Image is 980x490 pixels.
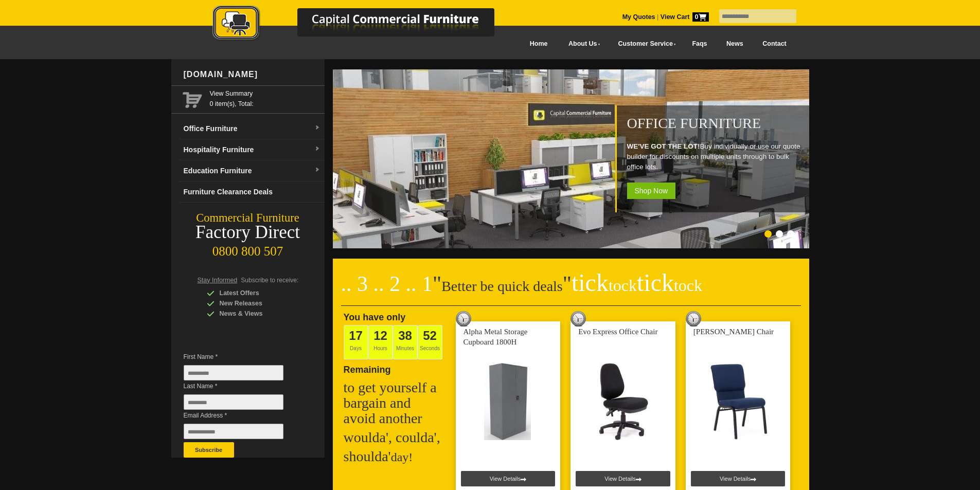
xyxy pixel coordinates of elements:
img: tick tock deal clock [686,311,701,326]
span: tock [609,276,637,295]
span: Remaining [344,360,391,375]
input: Last Name * [184,394,283,410]
h2: shoulda' [344,449,447,465]
div: Factory Direct [171,225,325,240]
span: day! [391,450,413,464]
span: Email Address * [184,410,299,421]
img: dropdown [314,125,320,131]
span: Seconds [418,325,442,359]
span: Last Name * [184,381,299,391]
h2: to get yourself a bargain and avoid another [344,380,447,426]
span: " [563,272,702,296]
strong: View Cart [661,13,709,21]
a: Capital Commercial Furniture Logo [184,5,544,46]
span: Hours [368,325,393,359]
span: Minutes [393,325,418,359]
span: Days [344,325,368,359]
li: Page dot 1 [764,230,772,238]
span: 38 [398,329,412,342]
div: Commercial Furniture [171,211,325,225]
img: dropdown [314,146,320,152]
span: Shop Now [627,183,676,199]
input: Email Address * [184,424,283,439]
span: .. 3 .. 2 .. 1 [341,272,433,296]
span: 52 [423,329,437,342]
a: Office Furnituredropdown [180,118,325,139]
h1: Office Furniture [627,116,804,131]
div: Latest Offers [207,288,305,298]
input: First Name * [184,365,283,380]
a: Faqs [683,32,717,56]
h2: Better be quick deals [341,275,801,306]
div: 0800 800 507 [171,239,325,259]
a: View Cart0 [658,13,708,21]
a: Office Furniture WE'VE GOT THE LOT!Buy individually or use our quote builder for discounts on mul... [333,243,811,250]
span: tock [674,276,702,295]
img: dropdown [314,167,320,173]
span: 0 item(s), Total: [210,88,320,107]
span: tick tick [572,269,702,296]
div: New Releases [207,298,305,308]
a: Customer Service [607,32,682,56]
span: " [433,272,441,296]
a: News [717,32,753,56]
a: Contact [753,32,796,56]
h2: woulda', coulda', [344,430,447,445]
img: tick tock deal clock [571,311,586,326]
span: 0 [692,12,709,22]
button: Subscribe [184,442,234,458]
div: News & Views [207,308,305,319]
img: tick tock deal clock [456,311,471,326]
a: My Quotes [622,13,655,21]
a: View Summary [210,88,320,99]
span: Stay Informed [198,277,238,284]
li: Page dot 3 [787,230,794,238]
span: 12 [373,329,387,342]
span: First Name * [184,352,299,362]
a: About Us [557,32,607,56]
li: Page dot 2 [776,230,783,238]
p: Buy individually or use our quote builder for discounts on multiple units through to bulk office ... [627,141,804,172]
span: 17 [349,329,363,342]
span: You have only [344,312,406,322]
a: Furniture Clearance Deals [180,182,325,203]
div: [DOMAIN_NAME] [180,59,325,90]
img: Capital Commercial Furniture Logo [184,5,544,43]
img: Office Furniture [333,69,811,248]
strong: WE'VE GOT THE LOT! [627,142,700,150]
a: Education Furnituredropdown [180,160,325,182]
span: Subscribe to receive: [241,277,298,284]
a: Hospitality Furnituredropdown [180,139,325,160]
